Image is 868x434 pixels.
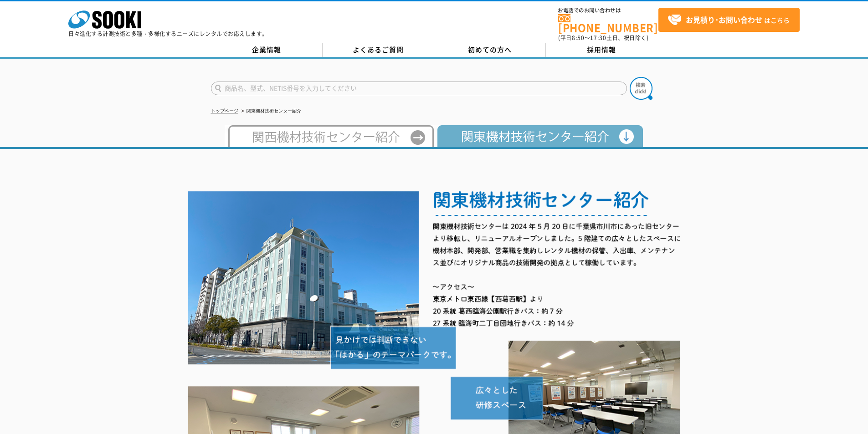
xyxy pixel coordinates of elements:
a: 初めての方へ [434,43,546,57]
a: よくあるご質問 [323,43,434,57]
span: 8:50 [572,34,585,42]
img: 西日本テクニカルセンター紹介 [225,125,434,147]
a: トップページ [211,108,238,113]
a: 採用情報 [546,43,657,57]
a: 企業情報 [211,43,323,57]
span: 17:30 [590,34,606,42]
li: 関東機材技術センター紹介 [240,107,301,116]
a: 西日本テクニカルセンター紹介 [225,138,434,145]
a: [PHONE_NUMBER] [558,14,658,33]
a: お見積り･お問い合わせはこちら [658,8,800,32]
span: 初めての方へ [468,45,512,55]
span: (平日 ～ 土日、祝日除く) [558,34,648,42]
strong: お見積り･お問い合わせ [686,14,762,25]
img: btn_search.png [630,77,652,100]
span: お電話でのお問い合わせは [558,8,658,13]
a: 関東機材技術センター紹介 [434,138,643,145]
span: はこちら [668,13,790,27]
p: 日々進化する計測技術と多種・多様化するニーズにレンタルでお応えします。 [68,31,268,36]
img: 関東機材技術センター紹介 [434,125,643,147]
input: 商品名、型式、NETIS番号を入力してください [211,82,627,95]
